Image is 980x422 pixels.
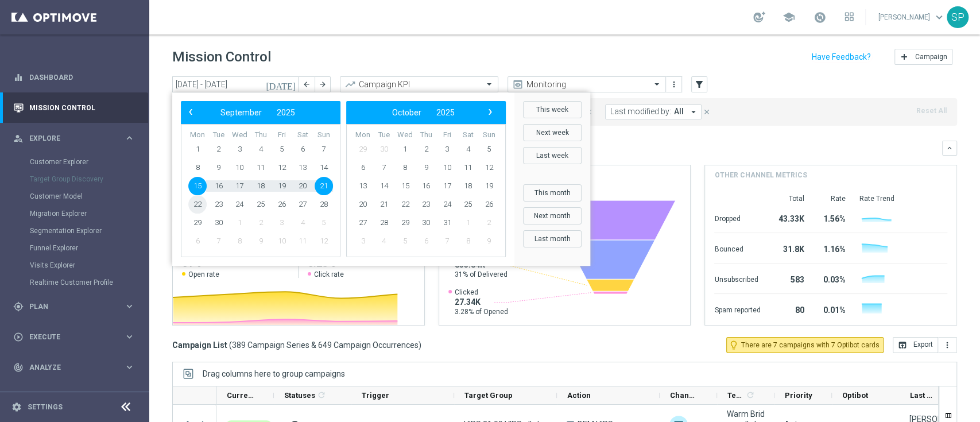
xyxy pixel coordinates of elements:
[13,301,124,312] div: Plan
[691,76,707,92] button: filter_alt
[315,389,326,401] span: Calculate column
[251,214,270,232] span: 2
[455,297,508,307] span: 27.34K
[877,9,947,26] a: [PERSON_NAME]keyboard_arrow_down
[188,177,207,195] span: 15
[188,214,207,232] span: 29
[188,158,207,177] span: 8
[893,340,957,349] multiple-options-button: Export to CSV
[183,104,198,119] span: ‹
[30,274,148,291] div: Realtime Customer Profile
[13,72,24,83] i: equalizer
[523,124,582,141] button: Next week
[210,177,228,195] span: 16
[229,340,232,350] span: (
[271,130,292,140] th: weekday
[29,364,124,371] span: Analyze
[349,105,497,120] bs-datepicker-navigation-view: ​ ​ ​
[396,140,414,158] span: 1
[668,78,680,91] button: more_vert
[354,195,372,214] span: 20
[729,340,739,350] i: lightbulb_outline
[30,222,148,239] div: Segmentation Explorer
[375,232,393,250] span: 4
[314,270,344,279] span: Click rate
[417,195,435,214] span: 23
[13,103,135,113] button: Mission Control
[567,391,591,400] span: Action
[396,232,414,250] span: 5
[674,107,684,117] span: All
[230,214,249,232] span: 1
[482,105,497,120] button: ›
[669,80,679,89] i: more_vert
[124,331,135,342] i: keyboard_arrow_right
[11,402,22,412] i: settings
[774,239,804,257] div: 31.8K
[946,144,954,152] i: keyboard_arrow_down
[354,158,372,177] span: 6
[744,389,755,401] span: Calculate column
[13,133,124,144] div: Explore
[30,243,119,253] a: Funnel Explorer
[124,133,135,144] i: keyboard_arrow_right
[714,300,760,318] div: Spam reported
[210,195,228,214] span: 23
[933,11,946,24] span: keyboard_arrow_down
[293,158,312,177] span: 13
[13,92,135,123] div: Mission Control
[396,195,414,214] span: 22
[273,195,291,214] span: 26
[13,332,135,342] button: play_circle_outline Execute keyboard_arrow_right
[459,177,477,195] span: 18
[523,207,582,224] button: Next month
[313,130,334,140] th: weekday
[315,76,331,92] button: arrow_forward
[293,140,312,158] span: 6
[859,194,947,203] div: Rate Trend
[13,62,135,92] div: Dashboard
[315,140,333,158] span: 7
[605,104,702,119] button: Last modified by: All arrow_drop_down
[172,49,271,65] h1: Mission Control
[29,303,124,310] span: Plan
[774,208,804,227] div: 43.33K
[184,105,332,120] bs-datepicker-navigation-view: ​ ​ ​
[354,214,372,232] span: 27
[483,104,498,119] span: ›
[264,76,299,94] button: [DATE]
[396,158,414,177] span: 8
[13,362,124,373] div: Analyze
[812,53,871,61] input: Have Feedback?
[13,73,135,82] div: equalizer Dashboard
[694,79,704,90] i: filter_alt
[375,195,393,214] span: 21
[172,92,590,266] bs-daterangepicker-container: calendar
[354,232,372,250] span: 3
[610,107,671,117] span: Last modified by:
[818,194,845,203] div: Rate
[670,391,698,400] span: Channel
[938,337,957,353] button: more_vert
[375,158,393,177] span: 7
[273,232,291,250] span: 10
[417,177,435,195] span: 16
[124,362,135,373] i: keyboard_arrow_right
[293,214,312,232] span: 4
[315,232,333,250] span: 12
[230,195,249,214] span: 24
[315,177,333,195] span: 21
[230,140,249,158] span: 3
[818,239,845,257] div: 1.16%
[30,192,119,201] a: Customer Model
[818,208,845,227] div: 1.56%
[220,108,262,117] span: September
[124,301,135,312] i: keyboard_arrow_right
[13,133,24,144] i: person_search
[251,232,270,250] span: 9
[299,76,315,92] button: arrow_back
[438,195,456,214] span: 24
[894,49,952,65] button: add Campaign
[188,232,207,250] span: 6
